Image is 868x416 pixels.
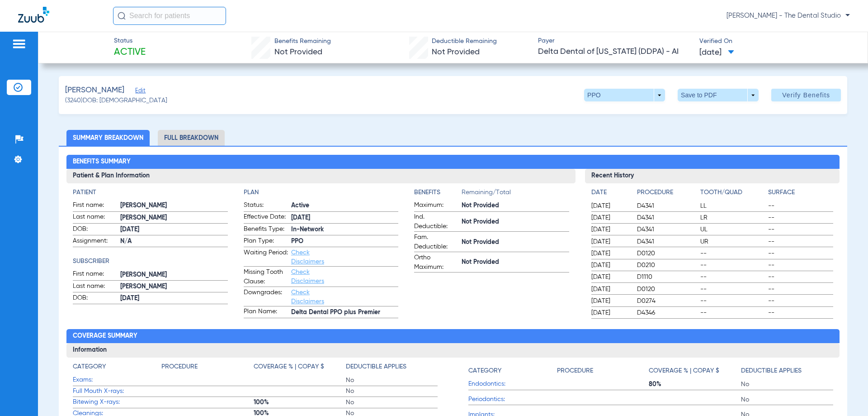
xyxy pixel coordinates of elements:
[637,188,697,197] h4: Procedure
[346,362,438,375] app-breakdown-title: Deductible Applies
[274,37,331,46] span: Benefits Remaining
[768,308,833,317] span: --
[468,395,557,404] span: Periodontics:
[768,285,833,294] span: --
[637,201,697,210] span: D4341
[346,387,438,396] span: No
[768,188,833,201] app-breakdown-title: Surface
[637,261,697,270] span: D0210
[73,201,117,211] span: First name:
[346,398,438,407] span: No
[120,213,227,223] span: [PERSON_NAME]
[414,188,462,197] h4: Benefits
[584,89,665,101] button: PPO
[73,188,227,197] h4: Patient
[591,261,629,270] span: [DATE]
[291,201,398,210] span: Active
[135,87,143,96] span: Edit
[244,188,398,197] h4: Plan
[591,225,629,234] span: [DATE]
[468,362,557,379] app-breakdown-title: Category
[726,11,850,20] span: [PERSON_NAME] - The Dental Studio
[591,188,629,197] h4: Date
[557,366,593,376] h4: Procedure
[414,201,458,211] span: Maximum:
[700,225,765,234] span: UL
[158,130,225,146] li: Full Breakdown
[161,362,198,372] h4: Procedure
[741,362,833,379] app-breakdown-title: Deductible Applies
[462,258,569,267] span: Not Provided
[741,395,833,404] span: No
[244,201,288,211] span: Status:
[700,201,765,210] span: LL
[73,269,117,280] span: First name:
[637,237,697,246] span: D4341
[161,362,254,375] app-breakdown-title: Procedure
[73,225,117,235] span: DOB:
[65,85,124,96] span: [PERSON_NAME]
[591,273,629,282] span: [DATE]
[254,398,346,407] span: 100%
[637,308,697,317] span: D4346
[73,387,161,396] span: Full Mouth X-rays:
[18,7,49,23] img: Zuub Logo
[244,236,288,247] span: Plan Type:
[700,285,765,294] span: --
[768,225,833,234] span: --
[120,282,227,292] span: [PERSON_NAME]
[782,91,830,99] span: Verify Benefits
[700,237,765,246] span: UR
[768,213,833,222] span: --
[768,273,833,282] span: --
[432,48,480,56] span: Not Provided
[73,212,117,223] span: Last name:
[120,237,227,246] span: N/A
[741,380,833,389] span: No
[66,130,150,146] li: Summary Breakdown
[414,188,462,201] app-breakdown-title: Benefits
[768,237,833,246] span: --
[114,46,146,59] span: Active
[244,288,288,306] span: Downgrades:
[700,273,765,282] span: --
[768,261,833,270] span: --
[700,296,765,306] span: --
[591,296,629,306] span: [DATE]
[73,362,106,372] h4: Category
[346,376,438,385] span: No
[768,201,833,210] span: --
[65,96,167,105] span: (3240) DOB: [DEMOGRAPHIC_DATA]
[414,253,458,272] span: Ortho Maximum:
[468,366,501,376] h4: Category
[700,213,765,222] span: LR
[414,233,458,252] span: Fam. Deductible:
[557,362,649,379] app-breakdown-title: Procedure
[113,7,226,25] input: Search for patients
[244,307,288,318] span: Plan Name:
[678,89,759,101] button: Save to PDF
[254,362,324,372] h4: Coverage % | Copay $
[591,308,629,317] span: [DATE]
[291,308,398,317] span: Delta Dental PPO plus Premier
[291,289,324,305] a: Check Disclaimers
[73,282,117,292] span: Last name:
[66,169,575,183] h3: Patient & Plan Information
[768,296,833,306] span: --
[414,212,458,231] span: Ind. Deductible:
[73,257,227,266] h4: Subscriber
[244,248,288,266] span: Waiting Period:
[291,213,398,223] span: [DATE]
[291,225,398,234] span: In-Network
[538,46,692,57] span: Delta Dental of [US_STATE] (DDPA) - AI
[66,329,839,344] h2: Coverage Summary
[700,308,765,317] span: --
[114,36,146,46] span: Status
[700,249,765,258] span: --
[244,225,288,235] span: Benefits Type:
[637,296,697,306] span: D0274
[120,270,227,280] span: [PERSON_NAME]
[291,237,398,246] span: PPO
